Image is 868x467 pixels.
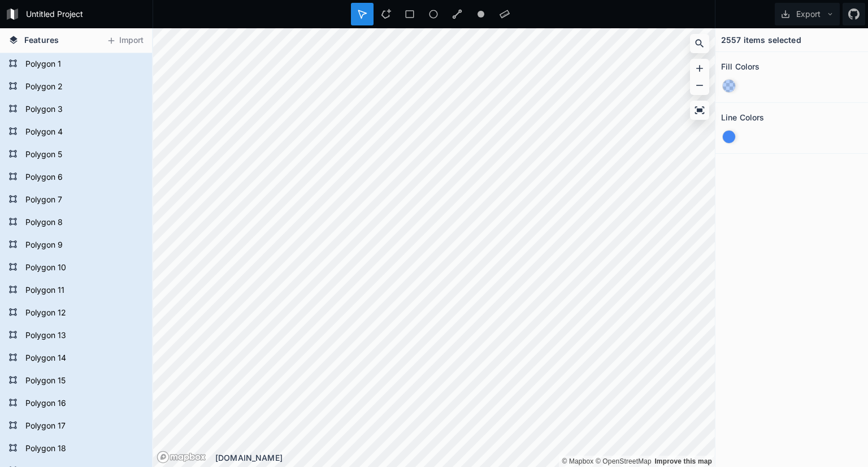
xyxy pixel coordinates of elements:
[101,32,149,50] button: Import
[596,457,652,465] a: OpenStreetMap
[775,3,840,25] button: Export
[215,452,715,464] div: [DOMAIN_NAME]
[24,34,59,46] span: Features
[721,34,801,46] h4: 2557 items selected
[654,457,712,465] a: Map feedback
[721,109,765,126] h2: Line Colors
[721,58,760,75] h2: Fill Colors
[562,457,593,465] a: Mapbox
[157,451,206,464] a: Mapbox logo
